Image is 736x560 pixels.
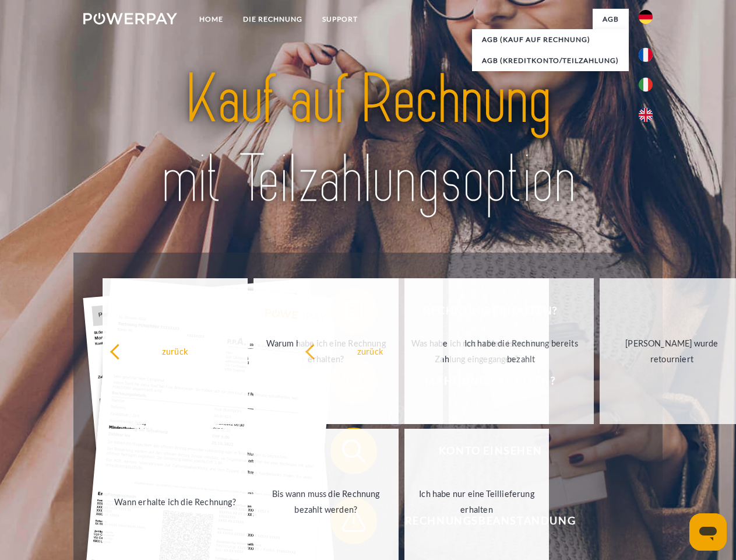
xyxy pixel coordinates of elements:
div: zurück [110,343,241,359]
div: Warum habe ich eine Rechnung erhalten? [260,335,392,367]
img: de [639,10,653,24]
img: fr [639,48,653,62]
img: title-powerpay_de.svg [111,56,625,223]
a: agb [593,9,629,30]
img: logo-powerpay-white.svg [83,13,177,24]
img: en [639,108,653,122]
img: it [639,78,653,92]
a: AGB (Kauf auf Rechnung) [472,29,629,50]
a: SUPPORT [312,9,368,30]
div: Wann erhalte ich die Rechnung? [110,494,241,509]
a: AGB (Kreditkonto/Teilzahlung) [472,50,629,71]
a: DIE RECHNUNG [233,9,312,30]
div: zurück [305,343,436,359]
a: Home [189,9,233,30]
div: Ich habe die Rechnung bereits bezahlt [456,335,587,367]
iframe: Schaltfläche zum Öffnen des Messaging-Fensters [689,513,727,551]
div: Bis wann muss die Rechnung bezahlt werden? [260,486,392,517]
div: Ich habe nur eine Teillieferung erhalten [411,486,543,517]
